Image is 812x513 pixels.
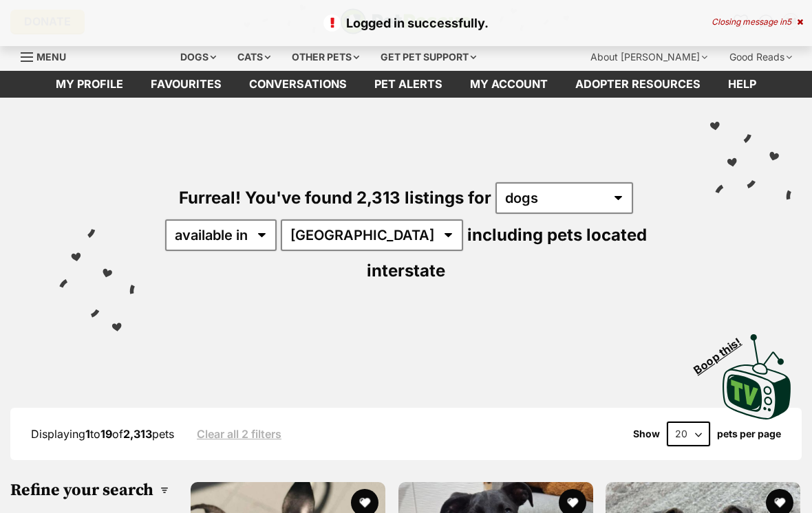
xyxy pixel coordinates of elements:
[85,427,90,441] strong: 1
[371,43,486,71] div: Get pet support
[36,51,66,63] span: Menu
[171,43,226,71] div: Dogs
[787,17,791,27] span: 5
[235,71,361,98] a: conversations
[714,71,770,98] a: Help
[21,43,76,68] a: Menu
[723,334,791,419] img: PetRescue TV logo
[717,428,781,439] label: pets per page
[14,14,798,32] p: Logged in successfully.
[31,427,174,441] span: Displaying to of pets
[692,327,755,376] span: Boop this!
[282,43,369,71] div: Other pets
[137,71,235,98] a: Favourites
[581,43,717,71] div: About [PERSON_NAME]
[562,71,714,98] a: Adopter resources
[100,427,112,441] strong: 19
[42,71,137,98] a: My profile
[367,225,647,281] span: including pets located interstate
[197,428,281,440] a: Clear all 2 filters
[720,43,802,71] div: Good Reads
[456,71,562,98] a: My account
[361,71,456,98] a: Pet alerts
[10,481,169,500] h3: Refine your search
[723,322,791,422] a: Boop this!
[123,427,152,441] strong: 2,313
[228,43,280,71] div: Cats
[179,188,491,208] span: Furreal! You've found 2,313 listings for
[712,17,803,27] div: Closing message in
[633,428,660,439] span: Show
